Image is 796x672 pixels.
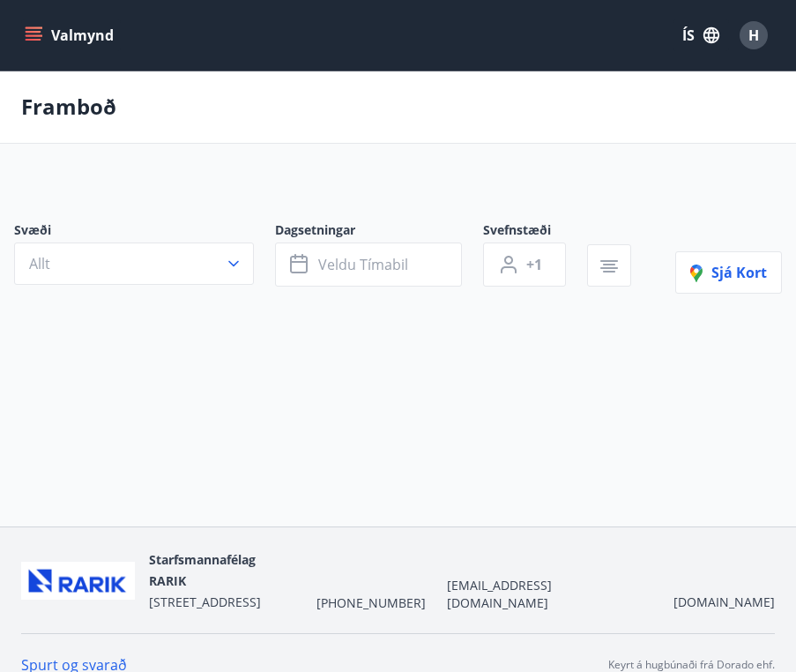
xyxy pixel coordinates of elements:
[483,243,566,287] button: +1
[149,551,256,589] span: Starfsmannafélag RARIK
[14,221,275,243] span: Svæði
[447,577,652,612] span: [EMAIL_ADDRESS][DOMAIN_NAME]
[14,243,254,285] button: Allt
[483,221,587,243] span: Svefnstæði
[318,255,408,274] span: Veldu tímabil
[526,255,542,274] span: +1
[690,263,767,282] span: Sjá kort
[275,221,483,243] span: Dagsetningar
[673,19,729,51] button: ÍS
[21,562,135,600] img: ZmrgJ79bX6zJLXUGuSjrUVyxXxBt3QcBuEz7Nz1t.png
[748,26,759,45] span: H
[21,92,116,122] p: Framboð
[733,14,775,56] button: H
[21,19,121,51] button: menu
[29,254,50,273] span: Allt
[149,594,261,610] span: [STREET_ADDRESS]
[675,251,782,294] button: Sjá kort
[316,594,426,612] span: [PHONE_NUMBER]
[673,594,775,610] a: [DOMAIN_NAME]
[275,243,462,287] button: Veldu tímabil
